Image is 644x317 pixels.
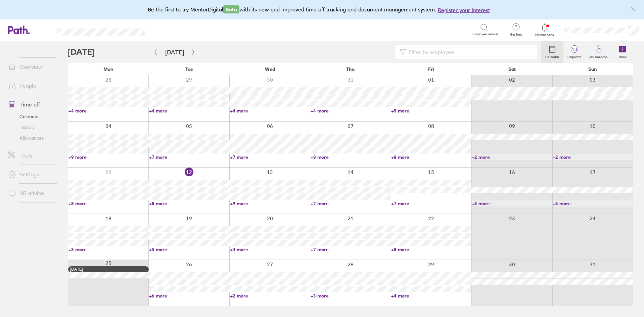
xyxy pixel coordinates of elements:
[588,66,597,72] span: Sun
[68,246,148,253] a: +3 more
[541,53,563,59] label: Calendar
[612,41,633,63] a: Book
[160,47,189,58] button: [DATE]
[311,200,390,207] a: +7 more
[230,246,310,253] a: +4 more
[149,154,229,160] a: +7 more
[3,149,57,162] a: Tools
[563,41,585,63] a: 13Requests
[265,66,275,72] span: Wed
[311,293,390,299] a: +3 more
[149,200,229,207] a: +8 more
[553,154,633,160] a: +2 more
[3,98,57,111] a: Time off
[230,200,310,207] a: +9 more
[391,293,471,299] a: +4 more
[223,5,239,13] span: Beta
[3,186,57,200] a: HR advice
[3,60,57,74] a: Overview
[311,108,390,114] a: +4 more
[428,66,434,72] span: Fri
[553,200,633,207] a: +3 more
[70,267,147,272] div: [DATE]
[149,246,229,253] a: +5 more
[391,200,471,207] a: +7 more
[391,154,471,160] a: +8 more
[615,53,631,59] label: Book
[230,293,310,299] a: +2 more
[472,200,552,207] a: +3 more
[508,66,516,72] span: Sat
[230,108,310,114] a: +4 more
[3,79,57,92] a: People
[472,32,498,36] span: Employee search
[185,66,193,72] span: Tue
[585,53,612,59] label: My holidays
[438,6,490,14] button: Register your interest
[534,33,556,37] span: Notifications
[148,5,497,14] div: Be the first to try MentorDigital with its new and improved time off tracking and document manage...
[541,41,563,63] a: Calendar
[472,154,552,160] a: +2 more
[163,27,180,33] div: Search
[346,66,355,72] span: Thu
[534,23,556,37] a: Notifications
[68,154,148,160] a: +9 more
[68,200,148,207] a: +8 more
[406,46,533,58] input: Filter by employee
[3,168,57,181] a: Settings
[505,33,527,37] span: Get help
[230,154,310,160] a: +7 more
[3,122,57,133] a: History
[585,41,612,63] a: My holidays
[3,133,57,143] a: Allowances
[391,246,471,253] a: +8 more
[311,246,390,253] a: +7 more
[149,108,229,114] a: +4 more
[391,108,471,114] a: +5 more
[311,154,390,160] a: +8 more
[563,53,585,59] label: Requests
[103,66,113,72] span: Mon
[563,47,585,52] span: 13
[149,293,229,299] a: +6 more
[68,108,148,114] a: +4 more
[3,111,57,122] a: Calendar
